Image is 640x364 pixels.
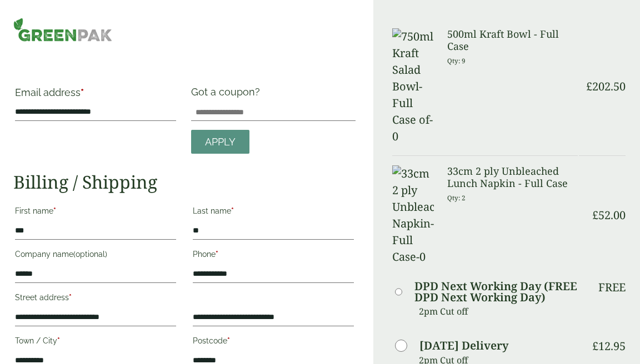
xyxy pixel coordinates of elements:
[15,246,176,265] label: Company name
[193,246,354,265] label: Phone
[227,336,230,345] abbr: required
[592,208,626,223] bdi: 52.00
[53,206,56,215] abbr: required
[392,165,434,265] img: 33cm 2 ply Unbleached Napkin-Full Case-0
[13,18,112,42] img: GreenPak Supplies
[191,86,264,103] label: Got a coupon?
[586,79,592,94] span: £
[81,87,84,98] abbr: required
[592,208,598,223] span: £
[73,250,107,259] span: (optional)
[447,165,578,189] h3: 33cm 2 ply Unbleached Lunch Napkin - Full Case
[69,293,72,302] abbr: required
[447,194,466,202] small: Qty: 2
[193,203,354,222] label: Last name
[15,203,176,222] label: First name
[392,28,434,145] img: 750ml Kraft Salad Bowl-Full Case of-0
[592,338,598,353] span: £
[231,206,234,215] abbr: required
[13,171,356,193] h2: Billing / Shipping
[191,130,249,154] a: Apply
[419,340,508,351] label: [DATE] Delivery
[447,57,466,65] small: Qty: 9
[592,338,626,353] bdi: 12.95
[15,290,176,309] label: Street address
[193,333,354,352] label: Postcode
[205,136,236,148] span: Apply
[414,281,578,303] label: DPD Next Working Day (FREE DPD Next Working Day)
[419,303,578,320] p: 2pm Cut off
[586,79,626,94] bdi: 202.50
[447,28,578,52] h3: 500ml Kraft Bowl - Full Case
[216,250,218,259] abbr: required
[15,88,176,103] label: Email address
[598,281,626,294] p: Free
[15,333,176,352] label: Town / City
[57,336,60,345] abbr: required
